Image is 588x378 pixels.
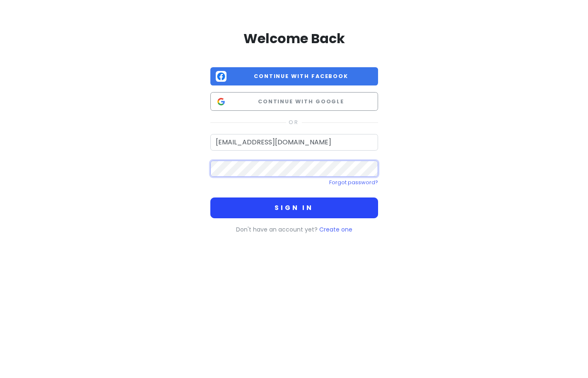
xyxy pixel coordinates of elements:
[210,92,378,111] button: Continue with Google
[210,198,378,218] button: Sign in
[319,225,352,234] a: Create one
[329,179,378,186] a: Forgot password?
[210,134,378,151] input: Email Address
[210,225,378,234] p: Don't have an account yet?
[216,71,227,82] img: Facebook logo
[216,96,227,107] img: Google logo
[210,30,378,47] h2: Welcome Back
[230,72,373,80] span: Continue with Facebook
[210,67,378,86] button: Continue with Facebook
[230,98,373,106] span: Continue with Google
